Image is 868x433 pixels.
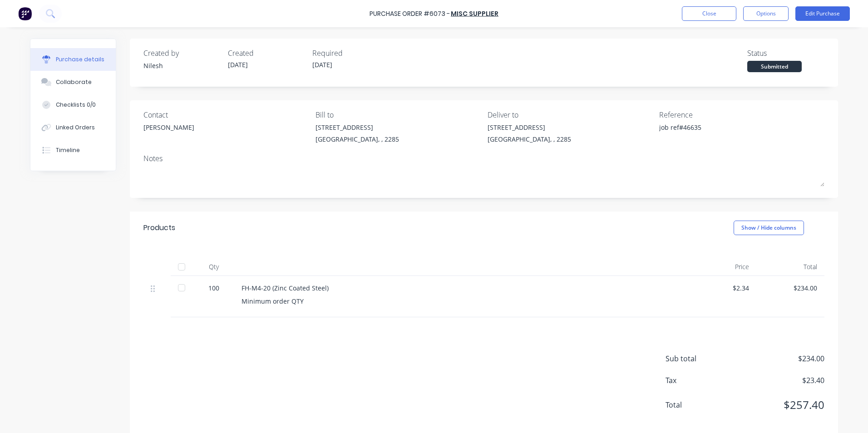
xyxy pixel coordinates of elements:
button: Options [743,6,789,21]
span: $257.40 [734,397,824,413]
button: Linked Orders [30,116,116,139]
div: Purchase Order #6073 - [370,9,450,19]
div: Nilesh [143,61,221,70]
div: [STREET_ADDRESS] [316,123,399,132]
div: Bill to [316,109,481,120]
button: Close [682,6,736,21]
a: MISC SUPPLIER [451,9,498,18]
button: Edit Purchase [795,6,850,21]
div: Collaborate [56,78,92,86]
span: Tax [666,375,734,386]
button: Show / Hide columns [734,221,804,235]
textarea: job ref#46635 [659,123,773,143]
span: Sub total [666,353,734,364]
div: Created [228,48,305,59]
div: Created by [143,48,221,59]
div: Price [688,258,756,276]
div: Status [747,48,824,59]
div: $2.34 [695,283,749,293]
button: Purchase details [30,48,116,71]
div: Reference [659,109,824,120]
div: Minimum order QTY [242,296,681,306]
div: [PERSON_NAME] [143,123,194,132]
div: Linked Orders [56,123,95,132]
div: [STREET_ADDRESS] [488,123,571,132]
div: FH-M4-20 (Zinc Coated Steel) [242,283,681,293]
div: Notes [143,153,824,164]
div: Timeline [56,146,80,154]
button: Collaborate [30,71,116,93]
span: $234.00 [734,353,824,364]
button: Timeline [30,139,116,162]
div: Deliver to [488,109,653,120]
div: Purchase details [56,55,104,64]
button: Checklists 0/0 [30,93,116,116]
div: 100 [201,283,227,293]
img: Factory [18,7,32,20]
div: $234.00 [764,283,817,293]
div: [GEOGRAPHIC_DATA], , 2285 [488,134,571,144]
div: Required [312,48,390,59]
span: $23.40 [734,375,824,386]
div: [GEOGRAPHIC_DATA], , 2285 [316,134,399,144]
span: Total [666,399,734,410]
div: Products [143,222,175,233]
div: Contact [143,109,309,120]
div: Submitted [747,61,802,72]
div: Checklists 0/0 [56,101,96,109]
div: Qty [193,258,234,276]
div: Total [756,258,824,276]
